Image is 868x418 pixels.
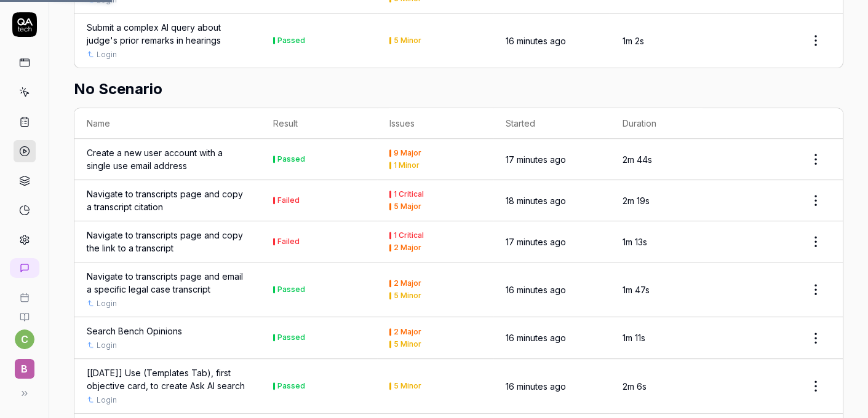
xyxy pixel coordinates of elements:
[277,334,305,341] div: Passed
[506,237,566,247] time: 17 minutes ago
[277,197,300,204] div: Failed
[5,349,44,381] button: B
[5,283,44,302] a: Book a call with us
[506,381,566,392] time: 16 minutes ago
[622,237,647,247] time: 1m 13s
[506,154,566,165] time: 17 minutes ago
[622,333,645,343] time: 1m 11s
[277,156,305,163] div: Passed
[277,286,305,293] div: Passed
[5,302,44,322] a: Documentation
[506,333,566,343] time: 16 minutes ago
[394,382,421,390] div: 5 Minor
[622,381,646,392] time: 2m 6s
[10,258,39,278] a: New conversation
[394,292,421,299] div: 5 Minor
[97,340,117,351] a: Login
[97,298,117,309] a: Login
[622,36,643,46] time: 1m 2s
[87,229,249,254] a: Navigate to transcripts page and copy the link to a transcript
[394,328,421,336] div: 2 Major
[394,162,420,169] div: 1 Minor
[261,108,377,139] th: Result
[377,108,493,139] th: Issues
[74,108,261,139] th: Name
[277,238,300,245] div: Failed
[15,359,34,379] span: B
[394,244,421,251] div: 2 Major
[87,21,249,47] a: Submit a complex AI query about judge's prior remarks in hearings
[394,341,421,348] div: 5 Minor
[87,366,249,392] a: [[DATE]] Use (Templates Tab), first objective card, to create Ask AI search
[87,270,249,296] a: Navigate to transcripts page and email a specific legal case transcript
[622,285,649,295] time: 1m 47s
[394,232,424,239] div: 1 Critical
[87,146,249,172] a: Create a new user account with a single use email address
[277,382,305,390] div: Passed
[74,78,843,100] h2: No Scenario
[394,191,424,198] div: 1 Critical
[506,36,566,46] time: 16 minutes ago
[97,395,117,406] a: Login
[394,203,421,210] div: 5 Major
[273,235,300,248] button: Failed
[87,187,249,213] a: Navigate to transcripts page and copy a transcript citation
[622,195,649,206] time: 2m 19s
[493,108,610,139] th: Started
[622,154,651,165] time: 2m 44s
[15,329,34,349] button: c
[610,108,726,139] th: Duration
[277,37,305,44] div: Passed
[506,195,566,206] time: 18 minutes ago
[394,149,421,157] div: 9 Major
[506,285,566,295] time: 16 minutes ago
[394,37,421,44] div: 5 Minor
[87,325,182,337] a: Search Bench Opinions
[273,194,300,207] button: Failed
[97,49,117,60] a: Login
[394,280,421,287] div: 2 Major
